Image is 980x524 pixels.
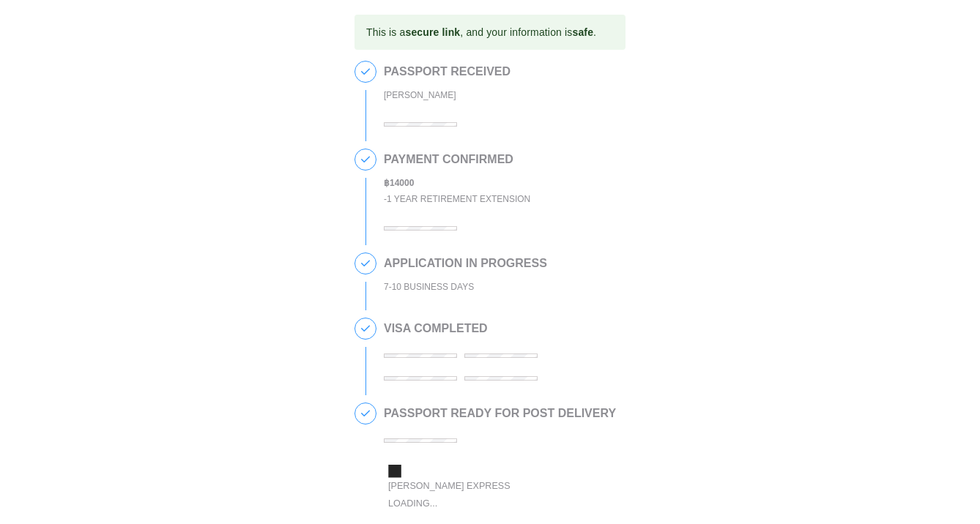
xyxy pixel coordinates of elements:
div: [PERSON_NAME] Express Loading... [388,478,542,512]
div: This is a , and your information is . [366,19,596,45]
span: 4 [355,318,376,339]
b: safe [572,26,593,38]
span: 5 [355,403,376,424]
b: secure link [405,26,460,38]
div: - 1 Year Retirement Extension [384,191,530,208]
b: ฿ 14000 [384,178,414,188]
div: [PERSON_NAME] [384,87,511,104]
span: 1 [355,61,376,82]
span: 2 [355,149,376,170]
span: 3 [355,253,376,274]
h2: PASSPORT RECEIVED [384,65,511,78]
h2: VISA COMPLETED [384,322,618,335]
h2: PASSPORT READY FOR POST DELIVERY [384,407,616,420]
h2: PAYMENT CONFIRMED [384,153,530,166]
h2: APPLICATION IN PROGRESS [384,257,547,270]
div: 7-10 BUSINESS DAYS [384,279,547,296]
